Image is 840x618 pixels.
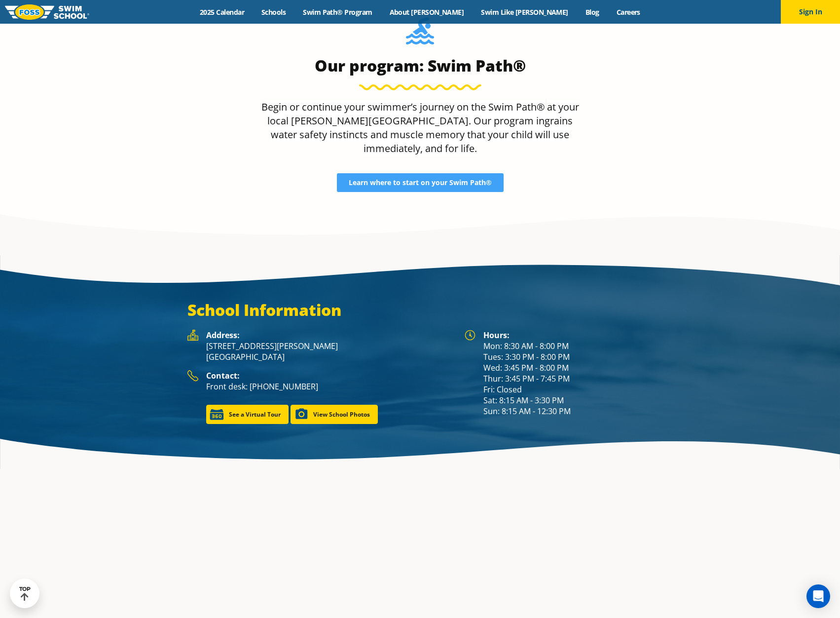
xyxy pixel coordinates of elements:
div: Mon: 8:30 AM - 8:00 PM Tues: 3:30 PM - 8:00 PM Wed: 3:45 PM - 8:00 PM Thur: 3:45 PM - 7:45 PM Fri... [483,330,653,417]
img: Foss Location Address [187,330,198,341]
span: Learn where to start on your Swim Path® [349,179,492,186]
a: Careers [608,7,649,17]
a: Swim Like [PERSON_NAME] [473,7,577,17]
p: Front desk: [PHONE_NUMBER] [206,381,455,392]
img: Foss Location Hours [465,330,475,341]
img: Foss-Location-Swimming-Pool-Person.svg [406,17,434,51]
span: at your local [PERSON_NAME][GEOGRAPHIC_DATA]. Our program ingrains water safety instincts and mus... [267,100,579,155]
strong: Address: [206,330,240,341]
a: Swim Path® Program [294,7,381,17]
a: See a Virtual Tour [206,405,289,424]
h3: School Information [187,300,653,320]
a: Blog [577,7,608,17]
a: Schools [253,7,294,17]
a: About [PERSON_NAME] [381,7,473,17]
a: 2025 Calendar [191,7,253,17]
p: [STREET_ADDRESS][PERSON_NAME] [GEOGRAPHIC_DATA] [206,341,455,362]
img: Foss Location Contact [187,370,198,382]
strong: Contact: [206,370,240,381]
div: TOP [19,586,31,601]
a: Learn where to start on your Swim Path® [337,173,504,192]
h3: Our program: Swim Path® [256,56,584,76]
img: FOSS Swim School Logo [5,4,89,20]
strong: Hours: [483,330,510,341]
span: Begin or continue your swimmer’s journey on the Swim Path® [261,100,545,114]
div: Open Intercom Messenger [806,584,830,608]
a: View School Photos [291,405,378,424]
